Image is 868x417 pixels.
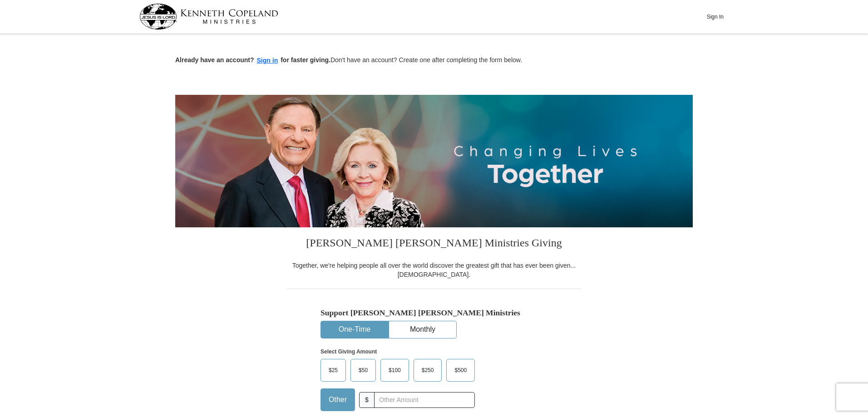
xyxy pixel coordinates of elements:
[417,363,439,377] span: $250
[389,321,456,338] button: Monthly
[254,55,281,66] button: Sign in
[286,227,582,261] h3: [PERSON_NAME] [PERSON_NAME] Ministries Giving
[701,10,729,24] button: Sign In
[175,56,330,64] strong: Already have an account? for faster giving.
[324,393,351,407] span: Other
[359,392,375,408] span: $
[324,363,342,377] span: $25
[374,392,475,408] input: Other Amount
[384,363,405,377] span: $100
[321,348,377,355] strong: Select Giving Amount
[139,4,278,29] img: kcm-header-logo.svg
[286,261,582,279] div: Together, we're helping people all over the world discover the greatest gift that has ever been g...
[321,321,388,338] button: One-Time
[450,363,471,377] span: $500
[175,55,693,66] p: Don't have an account? Create one after completing the form below.
[354,363,372,377] span: $50
[321,308,547,318] h5: Support [PERSON_NAME] [PERSON_NAME] Ministries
